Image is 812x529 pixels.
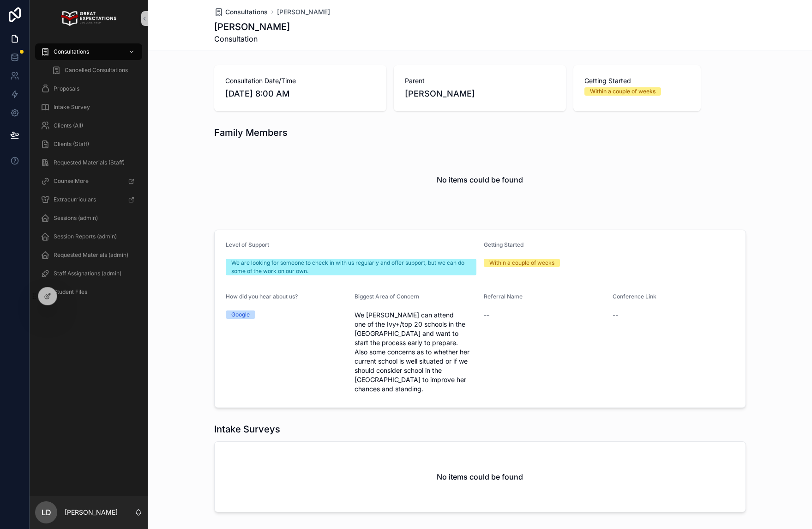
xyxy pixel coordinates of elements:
span: How did you hear about us? [226,293,298,300]
a: Requested Materials (Staff) [35,154,142,171]
span: [DATE] 8:00 AM [225,87,375,100]
span: Clients (Staff) [54,140,89,148]
span: Referral Name [484,293,523,300]
h2: No items could be found [437,471,523,482]
span: Conference Link [613,293,656,300]
span: -- [484,310,489,320]
a: Intake Survey [35,99,142,116]
span: Extracurriculars [54,196,96,203]
a: Extracurriculars [35,191,142,208]
h1: Intake Surveys [214,423,280,436]
a: Student Files [35,284,142,300]
span: Requested Materials (Staff) [54,159,125,166]
h1: [PERSON_NAME] [214,20,290,33]
span: Getting Started [484,241,523,248]
span: Consultation Date/Time [225,76,375,85]
div: Google [231,310,250,319]
div: We are looking for someone to check in with us regularly and offer support, but we can do some of... [231,259,471,275]
p: [PERSON_NAME] [65,508,118,517]
a: Sessions (admin) [35,210,142,226]
span: Intake Survey [54,103,90,111]
a: Cancelled Consultations [46,62,142,79]
span: Consultations [54,48,89,55]
span: Proposals [54,85,79,92]
span: Student Files [54,288,87,296]
div: Within a couple of weeks [489,259,554,267]
span: [PERSON_NAME] [405,87,555,100]
span: Consultations [225,7,268,17]
a: Proposals [35,80,142,97]
a: CounselMore [35,173,142,189]
a: Consultations [214,7,268,17]
span: Consultation [214,33,290,44]
span: We [PERSON_NAME] can attend one of the Ivy+/top 20 schools in the [GEOGRAPHIC_DATA] and want to s... [355,310,476,394]
span: Requested Materials (admin) [54,251,128,259]
a: [PERSON_NAME] [277,7,330,17]
span: CounselMore [54,177,89,185]
a: Staff Assignations (admin) [35,265,142,282]
span: Cancelled Consultations [65,67,128,74]
span: Parent [405,76,555,85]
span: Staff Assignations (admin) [54,270,121,277]
span: Biggest Area of Concern [355,293,419,300]
span: LD [42,507,51,518]
img: App logo [61,11,116,26]
div: Within a couple of weeks [590,87,656,96]
a: Consultations [35,43,142,60]
a: Session Reports (admin) [35,228,142,245]
span: Getting Started [584,76,690,85]
a: Clients (Staff) [35,136,142,152]
span: Session Reports (admin) [54,233,117,240]
a: Requested Materials (admin) [35,247,142,263]
div: scrollable content [30,37,148,312]
h2: No items could be found [437,174,523,185]
span: Level of Support [226,241,269,248]
h1: Family Members [214,126,288,139]
span: Sessions (admin) [54,214,98,222]
a: Clients (All) [35,117,142,134]
span: Clients (All) [54,122,83,129]
span: -- [613,310,618,320]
